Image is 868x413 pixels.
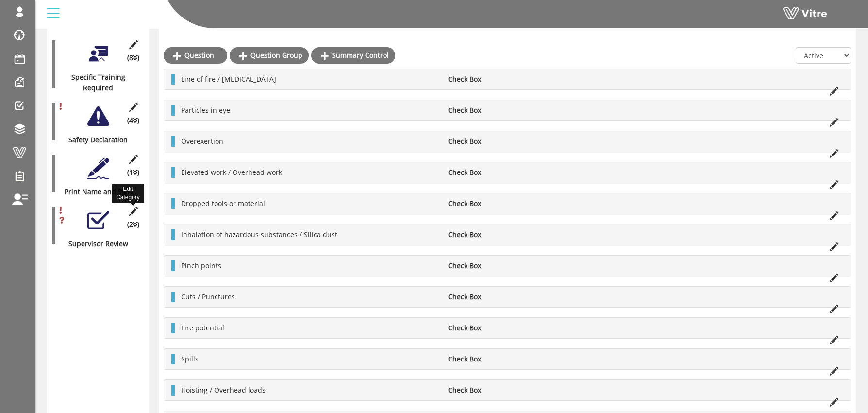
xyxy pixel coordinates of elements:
li: Check Box [443,229,543,240]
li: Check Box [443,385,543,396]
li: Check Box [443,323,543,333]
li: Check Box [443,105,543,116]
a: Summary Control [311,47,395,64]
span: Particles in eye [181,105,230,115]
span: Cuts / Punctures [181,292,235,301]
li: Check Box [443,198,543,209]
a: Question [164,47,227,64]
span: (1 ) [127,167,139,178]
li: Check Box [443,292,543,302]
span: Pinch points [181,261,221,270]
div: Edit Category [112,184,144,203]
span: Overexertion [181,137,223,146]
span: Fire potential [181,323,224,332]
li: Check Box [443,354,543,364]
div: Safety Declaration [52,135,137,145]
li: Check Box [443,167,543,178]
span: (2 ) [127,219,139,230]
span: Spills [181,354,199,363]
span: Elevated work / Overhead work [181,168,282,177]
div: Print Name and Sign [52,187,137,197]
a: Question Group [230,47,309,64]
span: Dropped tools or material [181,199,265,208]
div: Supervisor Review [52,239,137,249]
span: Hoisting / Overhead loads [181,385,266,395]
span: (4 ) [127,115,139,126]
span: Line of fire / [MEDICAL_DATA] [181,74,276,84]
span: Inhalation of hazardous substances / Silica dust [181,230,337,239]
span: (8 ) [127,52,139,63]
li: Check Box [443,74,543,85]
div: Specific Training Required [52,72,137,93]
li: Check Box [443,136,543,147]
li: Check Box [443,260,543,271]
